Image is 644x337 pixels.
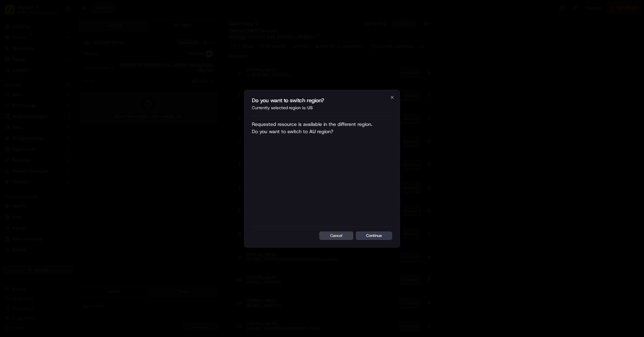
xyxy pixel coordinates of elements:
[252,97,392,103] h2: Do you want to switch region?
[356,231,392,240] button: Continue
[252,121,372,221] p: Requested resource is available in the different region. Do you want to switch to region?
[307,105,313,110] span: us
[319,231,353,240] button: Cancel
[252,105,392,111] p: Currently selected region is:
[309,128,316,135] span: AU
